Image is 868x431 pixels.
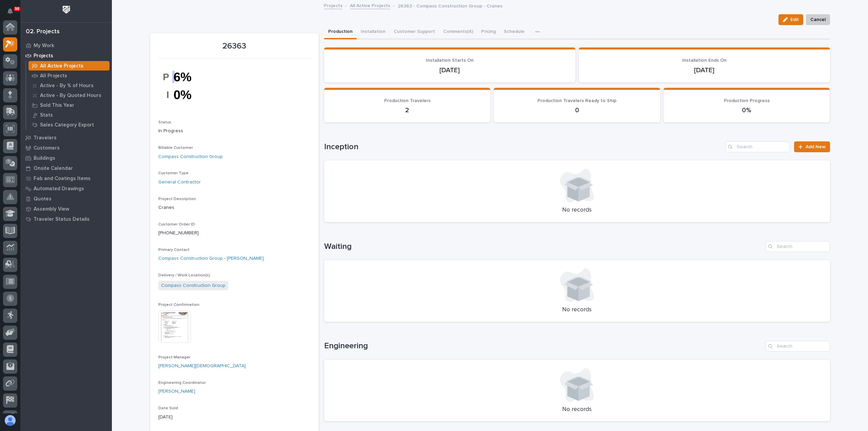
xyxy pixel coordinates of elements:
span: Project Manager [158,355,191,359]
a: Stats [26,110,112,120]
p: No records [332,306,822,314]
a: Sales Category Export [26,120,112,130]
p: Fab and Coatings Items [34,176,91,182]
p: Active - By % of Hours [40,83,94,89]
p: [DATE] [332,66,567,74]
p: Travelers [34,135,57,141]
a: Traveler Status Details [20,214,112,224]
a: Add New [794,141,830,152]
p: 0% [672,106,822,114]
button: Pricing [477,25,500,39]
p: All Projects [40,73,67,79]
span: Cancel [810,16,826,24]
a: My Work [20,40,112,51]
p: No records [332,207,822,214]
h1: Engineering [324,341,763,351]
a: Active - By % of Hours [26,81,112,90]
button: Production [324,25,357,39]
p: Automated Drawings [34,186,84,192]
button: Schedule [500,25,529,39]
p: 26363 - Compass Construction Group - Cranes [398,2,502,9]
span: Project Confirmation [158,303,199,307]
input: Search [726,141,790,152]
a: Automated Drawings [20,183,112,194]
p: [DATE] [587,66,822,74]
a: Onsite Calendar [20,163,112,173]
h1: Inception [324,142,723,152]
p: Sold This Year [40,102,74,109]
button: Notifications [3,4,17,18]
p: Customers [34,145,60,151]
p: Quotes [34,196,52,202]
button: Edit [778,14,803,25]
p: Onsite Calendar [34,165,73,172]
p: Sales Category Export [40,122,94,128]
a: [PERSON_NAME] [158,388,195,395]
a: Buildings [20,153,112,163]
a: Fab and Coatings Items [20,173,112,183]
span: Customer Order ID [158,222,195,227]
a: Compass Construction Group [161,282,225,289]
span: Production Progress [724,98,770,103]
p: My Work [34,43,54,49]
p: 2 [332,106,482,114]
span: Production Travelers Ready to Ship [537,98,616,103]
button: Comments (4) [439,25,477,39]
input: Search [766,341,830,352]
span: Date Sold [158,406,178,410]
h1: Waiting [324,242,763,252]
span: Project Description [158,197,196,201]
button: users-avatar [3,413,17,428]
img: HPVoGKzzOkyEVu1VlDO5ICzNEFxl2A-c3gIUxfkJbh8 [158,62,209,109]
p: All Active Projects [40,63,83,69]
span: Installation Starts On [426,58,474,63]
span: Installation Ends On [682,58,727,63]
a: Customers [20,143,112,153]
p: Projects [34,53,53,59]
p: 26363 [158,41,311,51]
a: Projects [324,1,342,9]
a: All Projects [26,71,112,80]
span: Edit [790,17,799,23]
p: [PHONE_NUMBER] [158,230,311,237]
a: [PERSON_NAME][DEMOGRAPHIC_DATA] [158,363,246,370]
a: Projects [20,51,112,61]
a: Compass Construction Group [158,153,223,160]
p: In Progress [158,128,311,135]
p: 98 [15,6,19,11]
a: All Active Projects [350,1,390,9]
button: Cancel [806,14,830,25]
span: Status [158,120,171,124]
span: Add New [806,144,826,149]
p: Traveler Status Details [34,216,90,222]
a: Compass Construction Group - [PERSON_NAME] [158,255,264,262]
span: Engineering Coordinator [158,381,206,385]
p: Stats [40,112,53,118]
a: Active - By Quoted Hours [26,91,112,100]
button: Customer Support [390,25,439,39]
span: Primary Contact [158,248,190,252]
a: Travelers [20,133,112,143]
a: Sold This Year [26,100,112,110]
div: 02. Projects [26,28,60,36]
span: Billable Customer [158,146,193,150]
p: Buildings [34,155,55,161]
img: Workspace Logo [60,3,73,16]
span: Delivery / Work Location(s) [158,273,210,277]
p: No records [332,406,822,413]
a: General Contractor [158,179,201,186]
button: Installation [357,25,390,39]
p: Assembly View [34,206,69,212]
p: Active - By Quoted Hours [40,93,101,99]
p: Cranes [158,204,311,211]
div: Notifications98 [8,8,17,19]
a: Quotes [20,194,112,204]
p: [DATE] [158,414,311,421]
span: Customer Type [158,171,189,175]
span: Production Travelers [384,98,431,103]
a: Assembly View [20,204,112,214]
input: Search [766,241,830,252]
